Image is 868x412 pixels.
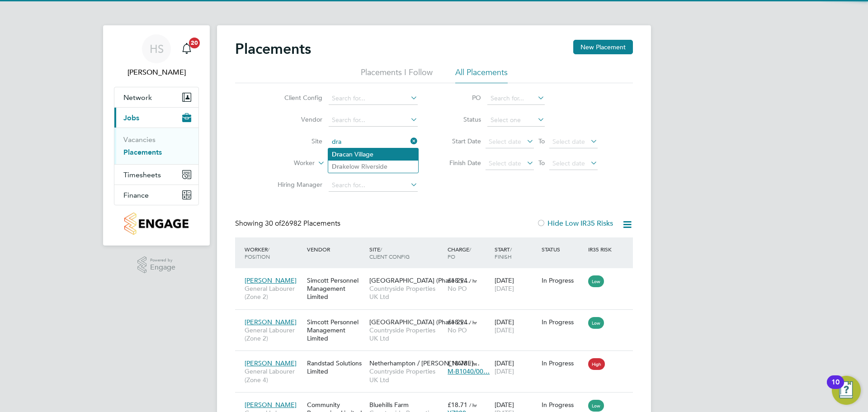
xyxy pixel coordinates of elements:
div: Start [492,241,539,265]
input: Search for... [329,114,418,127]
div: In Progress [542,401,584,409]
span: Netherhampton / [PERSON_NAME]… [369,359,480,367]
span: Select date [552,159,585,167]
span: [DATE] [495,326,514,334]
div: [DATE] [492,313,539,339]
span: Select date [489,159,521,167]
div: Simcott Personnel Management Limited [305,313,367,347]
button: Network [114,87,198,107]
label: Status [440,115,481,123]
button: New Placement [573,40,633,54]
span: High [588,358,605,370]
img: countryside-properties-logo-retina.png [124,213,188,235]
span: £18.71 [448,401,467,409]
span: General Labourer (Zone 4) [245,367,302,384]
span: Low [588,400,604,412]
a: Placements [123,148,162,156]
span: Select date [489,137,521,146]
span: [PERSON_NAME] [245,359,297,367]
span: Network [123,93,152,102]
div: [DATE] [492,355,539,380]
a: Go to home page [114,213,199,235]
span: [DATE] [495,284,514,293]
span: No PO [448,284,467,293]
span: To [536,135,547,147]
a: [PERSON_NAME]General Labourer (Zone 6)Community Resourcing LimitedBluehills FarmCountryside Prope... [242,396,633,403]
span: / hr [469,277,477,284]
span: 26982 Placements [265,219,340,228]
span: / Finish [495,246,512,260]
span: General Labourer (Zone 2) [245,284,302,301]
div: IR35 Risk [586,241,617,257]
div: In Progress [542,318,584,326]
li: kelow Riverside [328,161,418,173]
span: To [536,157,547,169]
button: Jobs [114,108,198,128]
label: Finish Date [440,159,481,167]
label: Client Config [270,94,322,102]
span: Finance [123,191,149,199]
div: Jobs [114,128,198,164]
a: HS[PERSON_NAME] [114,34,199,78]
input: Search for... [329,179,418,192]
div: In Progress [542,359,584,367]
span: Powered by [150,256,175,264]
input: Search for... [329,92,418,105]
label: PO [440,94,481,102]
span: / hr [469,360,477,367]
span: [PERSON_NAME] [245,318,297,326]
span: General Labourer (Zone 2) [245,326,302,342]
div: Simcott Personnel Management Limited [305,272,367,306]
div: Randstad Solutions Limited [305,355,367,380]
span: Low [588,275,604,287]
label: Worker [263,159,315,168]
span: 20 [189,38,200,48]
span: / hr [469,319,477,326]
div: Status [539,241,586,257]
span: Countryside Properties UK Ltd [369,326,443,342]
label: Hide Low IR35 Risks [537,219,613,228]
div: In Progress [542,276,584,284]
span: / hr [469,402,477,408]
a: [PERSON_NAME]General Labourer (Zone 2)Simcott Personnel Management Limited[GEOGRAPHIC_DATA] (Phas... [242,313,633,321]
span: Countryside Properties UK Ltd [369,284,443,301]
a: Powered byEngage [137,256,176,274]
div: Site [367,241,445,265]
span: No PO [448,326,467,334]
span: [DATE] [495,367,514,375]
label: Vendor [270,115,322,123]
span: [GEOGRAPHIC_DATA] (Phase 2),… [369,276,470,284]
label: Hiring Manager [270,180,322,189]
div: [DATE] [492,272,539,297]
span: £18.94 [448,318,467,326]
label: Start Date [440,137,481,145]
span: Harry Slater [114,67,199,78]
a: [PERSON_NAME]General Labourer (Zone 2)Simcott Personnel Management Limited[GEOGRAPHIC_DATA] (Phas... [242,271,633,279]
div: 10 [831,382,840,394]
span: Timesheets [123,170,161,179]
span: Low [588,317,604,329]
input: Search for... [329,136,418,148]
span: Countryside Properties UK Ltd [369,367,443,384]
span: £18.94 [448,276,467,284]
div: Charge [445,241,492,265]
li: Placements I Follow [361,67,433,83]
li: can Village [328,148,418,161]
span: Select date [552,137,585,146]
div: Vendor [305,241,367,257]
a: [PERSON_NAME]General Labourer (Zone 4)Randstad Solutions LimitedNetherhampton / [PERSON_NAME]…Cou... [242,354,633,362]
a: 20 [178,34,196,63]
label: Site [270,137,322,145]
span: Bluehills Farm [369,401,409,409]
span: / PO [448,246,471,260]
input: Search for... [487,92,545,105]
span: Jobs [123,114,139,122]
span: [GEOGRAPHIC_DATA] (Phase 2),… [369,318,470,326]
input: Select one [487,114,545,127]
span: / Client Config [369,246,410,260]
b: Dra [332,163,343,170]
span: £18.78 [448,359,467,367]
button: Finance [114,185,198,205]
a: Vacancies [123,135,156,144]
span: [PERSON_NAME] [245,401,297,409]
